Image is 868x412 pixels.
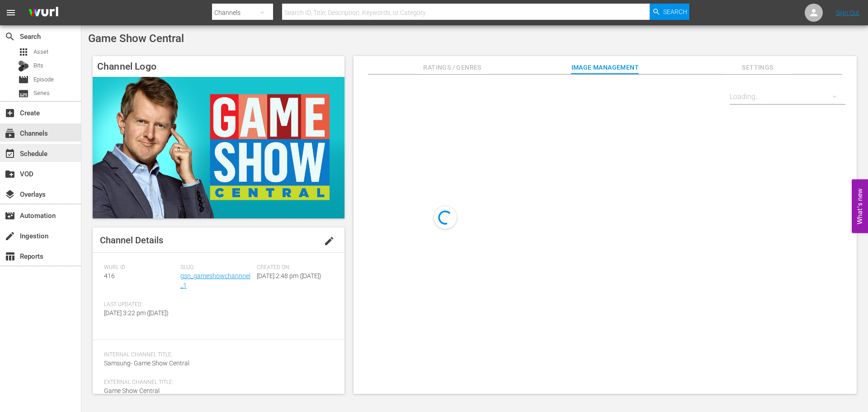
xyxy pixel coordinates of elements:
[650,4,689,20] button: Search
[257,264,329,271] span: Created On:
[852,179,868,233] button: Open Feedback Widget
[5,148,15,159] span: Schedule
[22,2,65,24] img: ans4CAIJ8jUAAAAAAAAAAAAAAAAAAAAAAAAgQb4GAAAAAAAAAAAAAAAAAAAAAAAAJMjXAAAAAAAAAAAAAAAAAAAAAAAAgAT5G...
[836,9,859,16] a: Sign Out
[724,62,792,73] span: Settings
[104,387,160,394] span: Game Show Central
[88,32,184,45] span: Game Show Central
[18,88,29,99] span: Series
[104,360,189,367] span: Samsung- Game Show Central
[33,75,54,84] span: Episode
[33,61,43,70] span: Bits
[5,7,16,18] span: menu
[104,264,176,271] span: Wurl ID:
[318,230,340,252] button: edit
[571,62,639,73] span: Image Management
[104,272,115,279] span: 416
[257,272,321,279] span: [DATE] 2:48 pm ([DATE])
[5,169,15,180] span: VOD
[33,47,48,57] span: Asset
[5,128,15,139] span: Channels
[5,231,15,242] span: Ingestion
[5,210,15,221] span: Automation
[104,379,329,386] span: External Channel Title:
[104,309,169,317] span: [DATE] 3:22 pm ([DATE])
[180,264,252,271] span: Slug:
[5,251,15,262] span: Reports
[5,108,15,118] span: Create
[663,4,687,20] span: Search
[5,31,15,42] span: Search
[104,301,176,308] span: Last Updated:
[18,74,29,85] span: Episode
[93,77,344,218] img: Game Show Central
[18,47,29,57] span: Asset
[419,62,486,73] span: Ratings / Genres
[5,189,15,200] span: Overlays
[33,89,50,98] span: Series
[18,61,29,71] div: Bits
[100,235,163,246] span: Channel Details
[180,272,250,289] a: gsn_gameshowchannnel_1
[93,56,344,77] h4: Channel Logo
[324,236,335,246] span: edit
[104,351,329,359] span: Internal Channel Title:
